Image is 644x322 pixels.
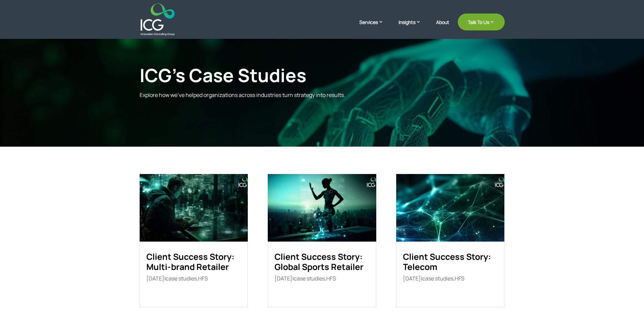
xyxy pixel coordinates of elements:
[146,275,164,282] span: [DATE]
[140,64,421,86] div: ICG’s Case Studies
[146,251,235,273] a: Client Success Story: Multi-brand Retailer
[399,19,428,35] a: Insights
[403,251,491,273] a: Client Success Story: Telecom
[458,14,505,30] a: Talk To Us
[146,275,241,282] p: | ,
[141,3,175,35] img: ICG
[140,91,345,99] span: Explore how we’ve helped organizations across industries turn strategy into results.
[359,19,390,35] a: Services
[166,275,197,282] a: case studies
[275,275,292,282] span: [DATE]
[436,20,449,35] a: About
[403,275,498,282] p: | ,
[455,275,464,282] a: HFS
[422,275,453,282] a: case studies
[326,275,336,282] a: HFS
[140,174,248,242] img: Client Success Story: Multi-brand Retailer
[275,275,369,282] p: | ,
[294,275,325,282] a: case studies
[403,275,421,282] span: [DATE]
[396,174,504,242] img: Client Success Story: Telecom
[198,275,208,282] a: HFS
[275,251,363,273] a: Client Success Story: Global Sports Retailer
[268,174,376,242] img: Client Success Story: Global Sports Retailer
